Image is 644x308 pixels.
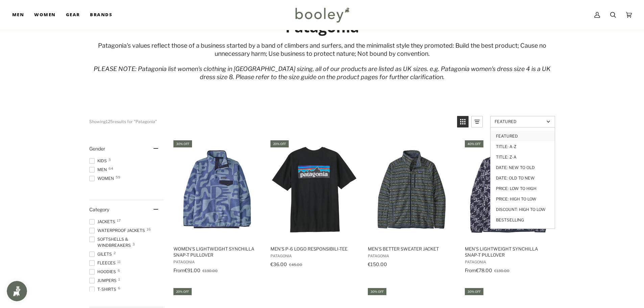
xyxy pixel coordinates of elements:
[464,139,553,276] a: Men's Lightweight Synchilla Snap-T Pullover
[464,145,553,235] img: Patagonia Men's Lightweight Synchilla Snap-T Pullover Synched Flight / New Navy - Booley Galway
[491,215,555,225] a: Bestselling
[491,183,555,194] a: Price: Low to High
[147,228,151,231] span: 16
[491,173,555,183] a: Date: Old to New
[368,261,387,267] span: €150.00
[89,251,114,257] span: Gilets
[270,261,287,267] span: €36.00
[89,286,118,292] span: T-Shirts
[289,262,302,267] span: €45.00
[7,281,27,301] iframe: Button to open loyalty program pop-up
[270,254,358,258] span: Patagonia
[491,204,555,215] a: Discount: High to Low
[491,131,555,141] a: Featured
[465,267,476,273] span: From
[118,286,120,290] span: 6
[490,116,555,127] a: Sort options
[173,267,185,273] span: From
[89,158,109,164] span: Kids
[118,269,120,272] span: 6
[89,269,118,275] span: Hoodies
[173,140,192,147] div: 30% off
[106,119,113,124] b: 125
[117,219,121,222] span: 17
[173,288,192,295] div: 20% off
[367,139,456,276] a: Men's Better Sweater Jacket
[173,246,261,258] span: Women's Lightweight Synchilla Snap-T Pullover
[270,140,289,147] div: 20% off
[457,116,469,127] a: View grid mode
[109,158,111,161] span: 3
[89,278,119,284] span: Jumpers
[490,127,555,229] ul: Sort options
[66,11,80,18] span: Gear
[185,267,200,273] span: €91.00
[133,242,135,246] span: 3
[117,260,121,263] span: 11
[114,251,116,255] span: 2
[94,65,551,81] em: PLEASE NOTE: Patagonia list women's clothing in [GEOGRAPHIC_DATA] sizing, all of our products are...
[89,116,452,127] div: Showing results for "Patagonia"
[476,267,492,273] span: €78.00
[292,5,352,25] img: Booley
[491,162,555,173] a: Date: New to Old
[368,254,455,258] span: Patagonia
[368,288,386,295] div: 30% off
[173,260,261,264] span: Patagonia
[89,219,117,225] span: Jackets
[12,11,24,18] span: Men
[491,194,555,204] a: Price: High to Low
[172,145,262,235] img: Patagonia Women's Lightweight Synchilla Snap-T Pullover Mother Tree / Barnacle Blue - Booley Galway
[270,246,358,252] span: Men's P-6 Logo Responsibili-Tee
[368,246,455,252] span: Men's Better Sweater Jacket
[89,167,109,173] span: Men
[89,236,164,248] span: Softshells & Windbreakers
[118,278,120,281] span: 1
[465,140,483,147] div: 40% off
[269,139,359,276] a: Men's P-6 Logo Responsibili-Tee
[89,260,118,266] span: Fleeces
[494,268,509,273] span: €130.00
[34,11,55,18] span: Women
[495,119,544,124] span: Featured
[202,268,218,273] span: €130.00
[89,207,109,212] span: Category
[116,175,120,179] span: 59
[89,42,555,58] div: Patagonia's values reflect those of a business started by a band of climbers and surfers, and the...
[89,146,105,151] span: Gender
[465,260,552,264] span: Patagonia
[471,116,483,127] a: View list mode
[491,152,555,162] a: Title: Z-A
[90,11,112,18] span: Brands
[89,175,116,182] span: Women
[491,141,555,152] a: Title: A-Z
[465,246,552,258] span: Men's Lightweight Synchilla Snap-T Pullover
[89,228,147,234] span: Waterproof Jackets
[109,167,113,170] span: 64
[367,145,456,235] img: Patagonia Men's Better Sweater Jacket Woven Together / Smolder Blue - Booley Galway
[465,288,483,295] div: 30% off
[172,139,262,276] a: Women's Lightweight Synchilla Snap-T Pullover
[269,145,359,235] img: Patagonia Men's P-6 Logo Responsibili-Tee Black - Booley Galway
